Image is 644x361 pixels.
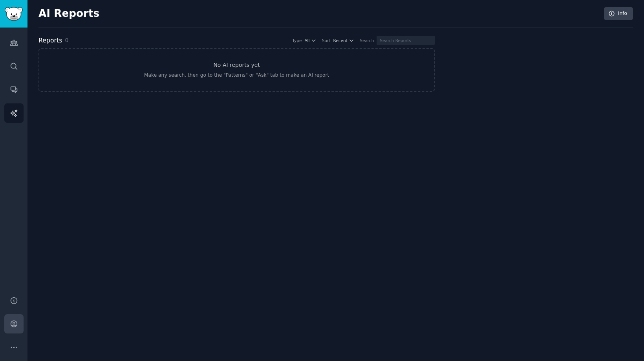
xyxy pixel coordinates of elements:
[333,38,347,43] span: Recent
[604,7,633,20] a: Info
[144,72,329,79] div: Make any search, then go to the "Patterns" or "Ask" tab to make an AI report
[213,61,260,69] h3: No AI reports yet
[292,38,302,43] div: Type
[377,36,435,45] input: Search Reports
[5,7,23,21] img: GummySearch logo
[38,48,435,92] a: No AI reports yetMake any search, then go to the "Patterns" or "Ask" tab to make an AI report
[65,37,68,43] span: 0
[38,7,99,20] h2: AI Reports
[333,38,354,43] button: Recent
[322,38,331,43] div: Sort
[38,36,62,46] h2: Reports
[360,38,374,43] div: Search
[304,38,317,43] button: All
[304,38,309,43] span: All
